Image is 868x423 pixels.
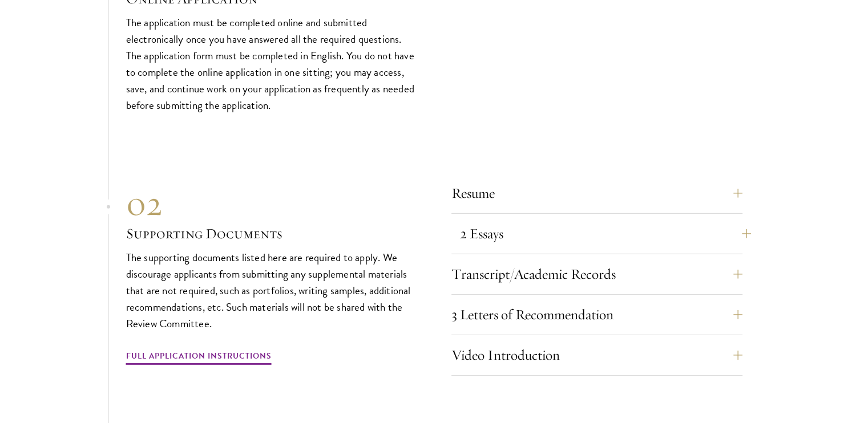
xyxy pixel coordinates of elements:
[460,220,751,247] button: 2 Essays
[451,180,742,207] button: Resume
[126,349,272,367] a: Full Application Instructions
[126,249,417,332] p: The supporting documents listed here are required to apply. We discourage applicants from submitt...
[126,14,417,113] p: The application must be completed online and submitted electronically once you have answered all ...
[451,341,742,369] button: Video Introduction
[126,224,417,243] h3: Supporting Documents
[451,301,742,328] button: 3 Letters of Recommendation
[126,183,417,224] div: 02
[451,261,742,288] button: Transcript/Academic Records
